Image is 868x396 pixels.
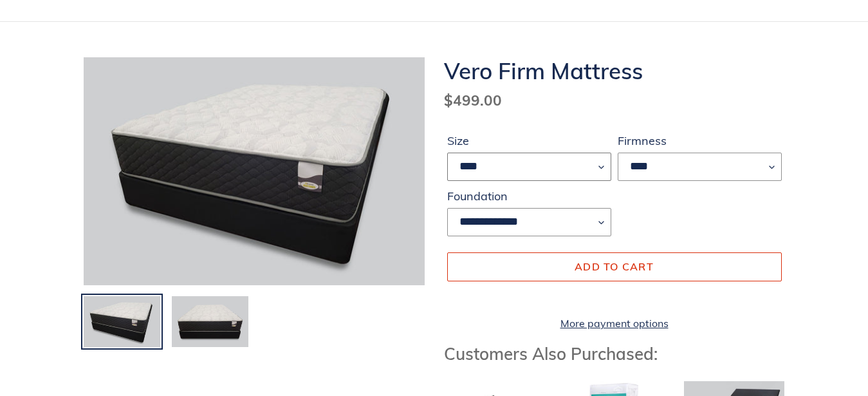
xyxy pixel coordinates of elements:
span: $499.00 [444,91,502,109]
a: More payment options [447,316,782,331]
h1: Vero Firm Mattress [444,57,785,84]
button: Add to cart [447,252,782,281]
label: Size [447,132,611,149]
label: Firmness [618,132,782,149]
img: Load image into Gallery viewer, Vero Firm Mattress [171,295,250,349]
label: Foundation [447,187,611,205]
img: Load image into Gallery viewer, vero firm mattress angled view [82,295,162,349]
span: Add to cart [575,260,654,273]
h3: Customers Also Purchased: [444,344,785,364]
